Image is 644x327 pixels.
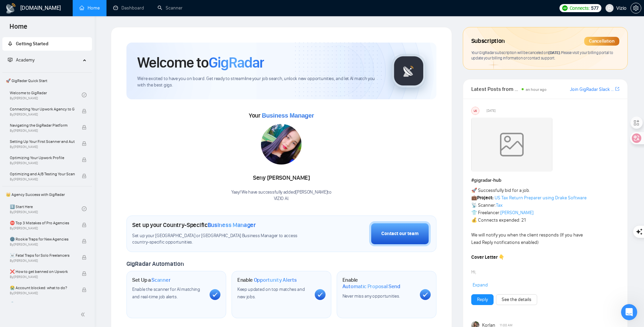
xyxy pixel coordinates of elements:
[543,50,561,55] span: on
[10,87,82,102] a: Welcome to GigRadarBy[PERSON_NAME]
[471,35,505,47] span: Subscription
[570,86,614,93] a: Join GigRadar Slack Community
[249,112,314,119] span: Your
[10,112,75,117] span: By [PERSON_NAME]
[80,311,87,318] span: double-left
[10,171,75,177] span: Optimizing and A/B Testing Your Scanner for Better Results
[10,220,75,226] span: ⛔ Top 3 Mistakes of Pro Agencies
[254,277,297,283] span: Opportunity Alerts
[621,304,637,320] iframe: Intercom live chat
[262,112,314,119] span: Business Manager
[471,118,552,172] img: weqQh+iSagEgQAAAABJRU5ErkJggg==
[10,275,75,279] span: By [PERSON_NAME]
[10,154,75,161] span: Optimizing Your Upwork Profile
[82,239,87,244] span: lock
[631,5,641,11] span: setting
[473,282,488,288] span: Expand
[342,293,400,299] span: Never miss any opportunities.
[261,124,302,165] img: 1698919173900-IMG-20231024-WA0027.jpg
[82,93,87,97] span: check-circle
[548,50,561,55] span: [DATE] .
[615,86,619,92] span: export
[472,107,479,115] div: US
[486,108,496,114] span: [DATE]
[584,37,619,46] div: Cancellation
[392,54,426,88] img: gigradar-logo.png
[10,129,75,133] span: By [PERSON_NAME]
[381,230,419,237] div: Contact our team
[630,3,641,14] button: setting
[10,122,75,129] span: Navigating the GigRadar Platform
[8,41,13,46] span: rocket
[82,287,87,292] span: lock
[10,145,75,149] span: By [PERSON_NAME]
[477,195,494,201] strong: Project:
[10,177,75,181] span: By [PERSON_NAME]
[82,109,87,114] span: lock
[562,5,568,11] img: upwork-logo.png
[237,277,297,283] h1: Enable
[231,189,332,202] div: Yaay! We have successfully added [PERSON_NAME] to
[10,226,75,230] span: By [PERSON_NAME]
[132,286,200,300] span: Enable the scanner for AI matching and real-time job alerts.
[82,174,87,178] span: lock
[3,188,91,201] span: 👑 Agency Success with GigRadar
[471,177,619,184] h1: # gigradar-hub
[496,202,503,208] a: Tax
[82,206,87,211] span: check-circle
[82,271,87,276] span: lock
[477,296,488,303] a: Reply
[3,74,91,87] span: 🚀 GigRadar Quick Start
[208,221,256,229] span: Business Manager
[10,284,75,291] span: 😭 Account blocked: what to do?
[10,259,75,263] span: By [PERSON_NAME]
[2,37,92,51] li: Getting Started
[10,301,75,307] span: 🔓 Unblocked cases: review
[8,57,13,62] span: fund-projection-screen
[502,296,531,303] a: See the details
[132,221,256,229] h1: Set up your Country-Specific
[10,201,82,216] a: 1️⃣ Start HereBy[PERSON_NAME]
[82,157,87,162] span: lock
[151,277,170,283] span: Scanner
[209,53,264,72] span: GigRadar
[10,161,75,165] span: By [PERSON_NAME]
[8,57,34,63] span: Academy
[471,50,613,61] span: Your GigRadar subscription will be canceled Please visit your billing portal to update your billi...
[137,53,264,72] h1: Welcome to
[132,277,170,283] h1: Set Up a
[570,4,590,12] span: Connects:
[82,255,87,260] span: lock
[137,76,381,89] span: We're excited to have you on board. Get ready to streamline your job search, unlock new opportuni...
[471,254,504,260] strong: Cover Letter 👇
[607,6,612,10] span: user
[82,223,87,227] span: lock
[495,195,587,201] a: US Tax Return Preparer using Drake Software
[496,294,537,305] button: See the details
[10,236,75,243] span: 🌚 Rookie Traps for New Agencies
[231,172,332,184] div: Seny [PERSON_NAME]
[10,291,75,295] span: By [PERSON_NAME]
[158,5,183,11] a: searchScanner
[10,268,75,275] span: ❌ How to get banned on Upwork
[342,283,400,290] span: Automatic Proposal Send
[342,277,414,290] h1: Enable
[630,5,641,11] a: setting
[526,87,547,92] span: an hour ago
[615,86,619,92] a: export
[126,260,184,268] span: GigRadar Automation
[82,141,87,146] span: lock
[471,294,494,305] button: Reply
[10,106,75,112] span: Connecting Your Upwork Agency to GigRadar
[82,125,87,130] span: lock
[113,5,144,11] a: dashboardDashboard
[10,243,75,247] span: By [PERSON_NAME]
[79,5,100,11] a: homeHome
[16,57,34,63] span: Academy
[591,4,599,12] span: 577
[4,22,33,36] span: Home
[500,210,533,216] a: [PERSON_NAME]
[16,41,48,47] span: Getting Started
[237,286,305,300] span: Keep updated on top matches and new jobs.
[10,138,75,145] span: Setting Up Your First Scanner and Auto-Bidder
